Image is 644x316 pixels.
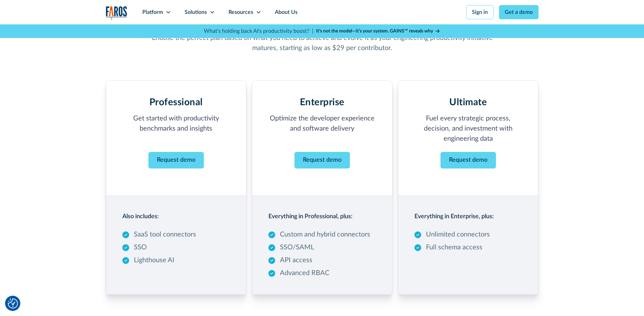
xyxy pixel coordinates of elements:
a: Get a demo [499,5,539,19]
img: Logo of the analytics and reporting company Faros. [106,6,127,20]
p: Full schema access [426,242,482,252]
p: Fuel every strategic process, decision, and investment with engineering data [414,113,522,144]
button: Cookie Settings [8,298,18,309]
div: Platform [142,8,163,16]
h3: Everything in Enterprise, plus: [414,212,494,221]
p: What's holding back AI's productivity boost? | [204,27,313,35]
p: SaaS tool connectors [134,229,196,240]
a: Contact Modal [294,152,350,168]
a: Contact Modal [440,152,496,168]
a: It’s not the model—it’s your system. GAINS™ reveals why [316,28,440,35]
a: Sign in [466,5,494,19]
img: Revisit consent button [8,298,18,309]
strong: It’s not the model—it’s your system. GAINS™ reveals why [316,29,433,33]
div: Resources [229,8,253,16]
div: Solutions [185,8,207,16]
p: Custom and hybrid connectors [280,229,370,240]
h2: Ultimate [449,97,487,108]
p: Lighthouse AI [134,255,174,265]
p: Get started with productivity benchmarks and insights ‍ [122,113,230,144]
p: Advanced RBAC [280,268,329,278]
h3: Also includes: [122,212,159,221]
p: Unlimited connectors [426,229,490,240]
p: API access [280,255,312,265]
h2: Enterprise [300,97,344,108]
a: Contact Modal [148,152,204,168]
p: Choose the perfect plan based on what you need to achieve and evolve it as your engineering produ... [149,33,495,53]
p: SSO [134,242,147,252]
h2: Professional [149,97,203,108]
p: SSO/SAML [280,242,314,252]
a: home [106,6,127,20]
p: Optimize the developer experience and software delivery ‍ [268,113,376,144]
h3: Everything in Professional, plus: [268,212,353,221]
